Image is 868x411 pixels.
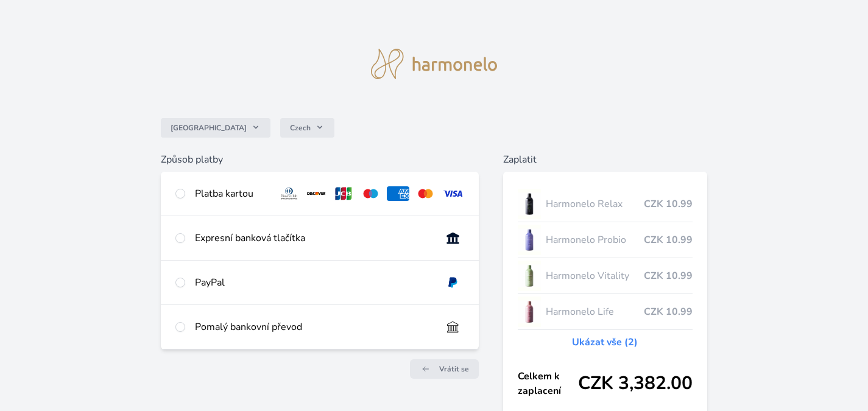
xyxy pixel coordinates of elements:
img: CLEAN_PROBIO_se_stinem_x-lo.jpg [518,225,541,255]
img: bankTransfer_IBAN.svg [442,320,464,334]
button: [GEOGRAPHIC_DATA] [161,118,270,138]
img: amex.svg [387,186,409,201]
span: Vrátit se [439,364,469,374]
span: Harmonelo Life [546,304,644,319]
img: diners.svg [278,186,300,201]
span: [GEOGRAPHIC_DATA] [171,123,247,133]
a: Vrátit se [410,359,479,379]
span: CZK 3,382.00 [578,373,693,395]
img: discover.svg [305,186,328,201]
span: CZK 10.99 [644,197,693,211]
span: Harmonelo Probio [546,233,644,247]
img: logo.svg [371,49,498,79]
img: mc.svg [414,186,437,201]
img: visa.svg [442,186,464,201]
span: Celkem k zaplacení [518,369,578,398]
div: PayPal [195,275,432,290]
span: Harmonelo Vitality [546,269,644,283]
span: Czech [290,123,311,133]
span: CZK 10.99 [644,304,693,319]
a: Ukázat vše (2) [572,335,638,350]
img: CLEAN_VITALITY_se_stinem_x-lo.jpg [518,261,541,291]
span: CZK 10.99 [644,269,693,283]
img: CLEAN_LIFE_se_stinem_x-lo.jpg [518,297,541,327]
h6: Způsob platby [161,152,479,167]
img: paypal.svg [442,275,464,290]
h6: Zaplatit [503,152,707,167]
img: CLEAN_RELAX_se_stinem_x-lo.jpg [518,189,541,219]
span: CZK 10.99 [644,233,693,247]
img: jcb.svg [333,186,355,201]
img: onlineBanking_CZ.svg [442,231,464,245]
div: Expresní banková tlačítka [195,231,432,245]
div: Platba kartou [195,186,268,201]
img: maestro.svg [359,186,382,201]
span: Harmonelo Relax [546,197,644,211]
div: Pomalý bankovní převod [195,320,432,334]
button: Czech [280,118,334,138]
